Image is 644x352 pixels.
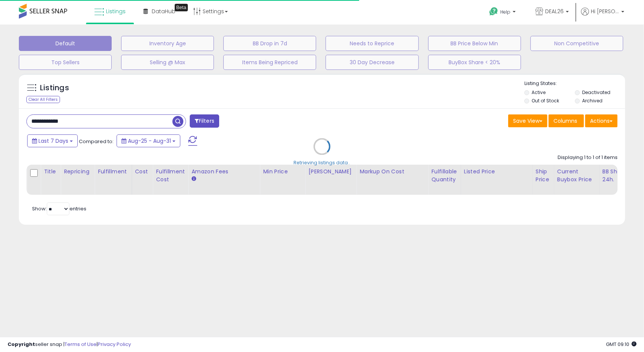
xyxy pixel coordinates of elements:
[326,36,418,51] button: Needs to Reprice
[326,55,418,70] button: 30 Day Decrease
[483,1,523,25] a: Help
[294,160,350,167] div: Retrieving listings data..
[428,55,521,70] button: BuyBox Share < 20%
[19,55,112,70] button: Top Sellers
[121,55,214,70] button: Selling @ Max
[428,36,521,51] button: BB Price Below Min
[545,8,564,15] span: DEAL26
[581,8,624,25] a: Hi [PERSON_NAME]
[19,36,112,51] button: Default
[106,8,126,15] span: Listings
[223,36,316,51] button: BB Drop in 7d
[223,55,316,70] button: Items Being Repriced
[591,8,619,15] span: Hi [PERSON_NAME]
[489,7,498,16] i: Get Help
[121,36,214,51] button: Inventory Age
[530,36,623,51] button: Non Competitive
[152,8,175,15] span: DataHub
[175,4,188,11] div: Tooltip anchor
[500,9,510,15] span: Help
